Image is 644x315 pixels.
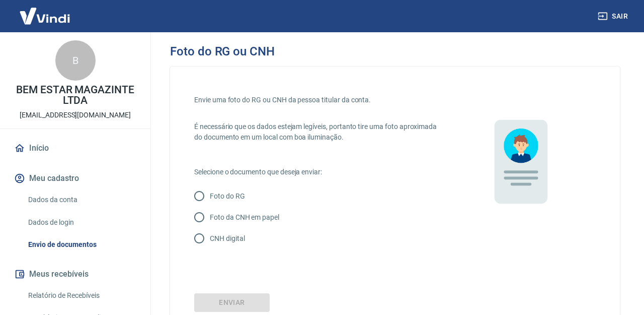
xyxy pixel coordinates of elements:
[194,121,445,143] p: É necessário que os dados estejam legíveis, portanto tire uma foto aproximada do documento em um ...
[596,7,632,26] button: Sair
[12,167,138,190] button: Meu cadastro
[210,191,245,202] p: Foto do RG
[12,1,77,31] img: Vindi
[210,233,245,244] p: CNH digital
[20,110,131,120] p: [EMAIL_ADDRESS][DOMAIN_NAME]
[12,137,138,159] a: Início
[194,95,445,105] p: Envie uma foto do RG ou CNH da pessoa titular da conta.
[12,263,138,285] button: Meus recebíveis
[210,212,279,223] p: Foto da CNH em papel
[170,44,275,58] h3: Foto do RG ou CNH
[24,285,138,306] a: Relatório de Recebíveis
[24,190,138,210] a: Dados da conta
[194,167,445,177] p: Selecione o documento que deseja enviar:
[55,40,96,81] div: B
[24,212,138,233] a: Dados de login
[24,234,138,255] a: Envio de documentos
[445,91,596,242] img: 9UttyuGgyT+7LlLseZI9Bh5IL9fdlyU7YsUREGKXXh6YNWHhDkCHSobsCnUJ8bxtmpXAruDXapAwAAAAAAAAAAAAAAAAAAAAA...
[8,85,142,106] p: BEM ESTAR MAGAZINTE LTDA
